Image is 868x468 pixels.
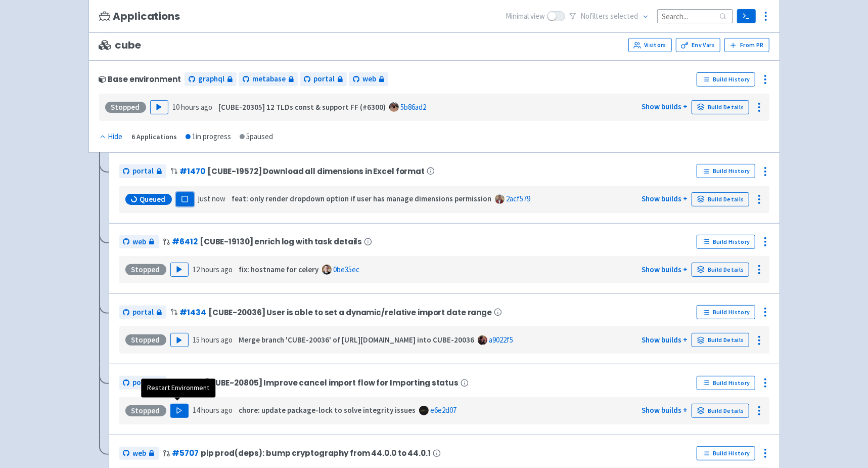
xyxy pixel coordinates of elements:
[642,405,688,415] a: Show builds +
[207,167,425,176] span: [CUBE-19572] Download all dimensions in Excel format
[400,102,426,112] a: 5b86ad2
[610,11,638,21] span: selected
[218,102,386,112] strong: [CUBE-20305] 12 TLDs const & support FF (#6300)
[692,333,749,347] a: Build Details
[193,335,233,345] time: 15 hours ago
[193,265,233,274] time: 12 hours ago
[133,236,147,248] span: web
[119,235,159,249] a: web
[170,263,189,277] button: Play
[692,100,749,114] a: Build Details
[119,376,166,390] a: portal
[172,102,212,112] time: 10 hours ago
[133,448,147,459] span: web
[692,404,749,418] a: Build Details
[170,333,189,347] button: Play
[208,308,492,317] span: [CUBE-20036] User is able to set a dynamic/relative import date range
[133,377,154,389] span: portal
[642,194,688,203] a: Show builds +
[239,405,416,415] strong: chore: update package-lock to solve integrity issues
[176,192,194,206] button: Pause
[170,404,189,418] button: Play
[105,102,146,113] div: Stopped
[180,307,206,318] a: #1434
[180,377,203,388] a: #1471
[185,72,237,86] a: graphql
[172,448,199,458] a: #5707
[125,405,166,416] div: Stopped
[300,72,347,86] a: portal
[349,72,388,86] a: web
[697,305,755,319] a: Build History
[506,11,545,22] span: Minimal view
[119,306,166,319] a: portal
[506,194,530,203] a: 2acf579
[133,165,154,177] span: portal
[240,131,273,143] div: 5 paused
[430,405,456,415] a: e6e2d07
[132,131,177,143] div: 6 Applications
[642,265,688,274] a: Show builds +
[239,335,474,345] strong: Merge branch 'CUBE-20036' of [URL][DOMAIN_NAME] into CUBE-20036
[642,335,688,345] a: Show builds +
[697,376,755,390] a: Build History
[362,73,376,85] span: web
[239,72,298,86] a: metabase
[150,100,168,114] button: Play
[642,102,688,111] a: Show builds +
[133,307,154,318] span: portal
[489,335,513,345] a: a9022f5
[125,334,166,346] div: Stopped
[198,73,224,85] span: graphql
[239,265,318,274] strong: fix: hostname for celery
[724,38,769,52] button: From PR
[99,11,180,22] h3: Applications
[697,72,755,87] a: Build History
[140,194,166,204] span: Queued
[186,131,232,143] div: 1 in progress
[99,131,123,143] div: Hide
[180,166,205,177] a: #1470
[697,235,755,249] a: Build History
[200,237,362,246] span: [CUBE-19130] enrich log with task details
[193,405,233,415] time: 14 hours ago
[676,38,720,52] a: Env Vars
[119,447,159,460] a: web
[697,446,755,460] a: Build History
[201,449,431,457] span: pip prod(deps): bump cryptography from 44.0.0 to 44.0.1
[628,38,672,52] a: Visitors
[692,192,749,206] a: Build Details
[697,164,755,178] a: Build History
[99,131,124,143] button: Hide
[172,236,198,247] a: #6412
[205,378,459,387] span: [CUBE-20805] Improve cancel import flow for Importing status
[232,194,491,203] strong: feat: only render dropdown option if user has manage dimensions permission
[580,11,638,22] span: No filter s
[125,264,166,275] div: Stopped
[692,263,749,277] a: Build Details
[198,194,225,203] time: just now
[99,39,141,51] span: cube
[252,73,286,85] span: metabase
[657,9,733,23] input: Search...
[119,164,166,178] a: portal
[333,265,359,274] a: 0be35ec
[313,73,335,85] span: portal
[737,9,756,23] a: Terminal
[99,75,181,83] div: Base environment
